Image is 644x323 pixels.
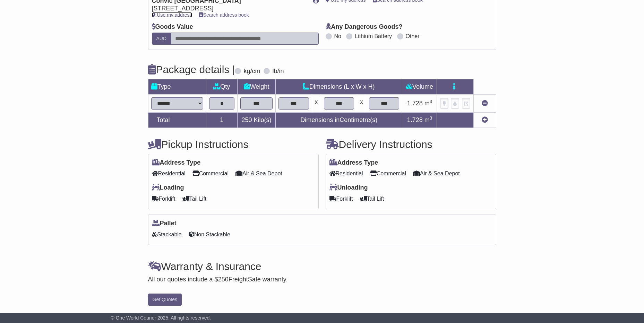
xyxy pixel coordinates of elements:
div: All our quotes include a $ FreightSafe warranty. [148,276,496,283]
span: Forklift [329,193,353,204]
span: Stackable [152,229,182,240]
label: Unloading [329,184,368,192]
label: Any Dangerous Goods? [326,23,403,31]
span: Air & Sea Depot [235,168,282,179]
label: Lithium Battery [355,33,392,40]
span: Non Stackable [189,229,230,240]
label: Goods Value [152,23,193,31]
label: Address Type [329,159,378,167]
label: AUD [152,33,171,45]
span: m [424,100,432,107]
h4: Package details | [148,64,235,75]
span: Commercial [192,168,229,179]
label: Loading [152,184,184,192]
sup: 3 [430,115,432,121]
sup: 3 [430,99,432,104]
label: lb/in [272,68,284,75]
span: Residential [329,168,363,179]
span: © One World Courier 2025. All rights reserved. [111,315,211,321]
span: Tail Lift [360,193,384,204]
td: Weight [238,79,276,94]
td: Qty [206,79,238,94]
span: 1.728 [407,100,423,107]
span: 250 [242,116,252,123]
span: Commercial [370,168,406,179]
span: 250 [218,276,229,283]
td: Type [148,79,206,94]
td: Dimensions in Centimetre(s) [276,112,402,128]
a: Use my address [152,12,192,18]
a: Remove this item [482,100,488,107]
a: Add new item [482,116,488,123]
td: Total [148,112,206,128]
label: kg/cm [243,68,260,75]
label: Pallet [152,220,177,227]
div: [STREET_ADDRESS] [152,5,306,12]
h4: Delivery Instructions [326,139,496,150]
td: 1 [206,112,238,128]
span: Tail Lift [182,193,207,204]
label: Other [406,33,420,40]
h4: Pickup Instructions [148,139,319,150]
h4: Warranty & Insurance [148,261,496,272]
span: Forklift [152,193,175,204]
a: Search address book [199,12,249,18]
span: m [424,116,432,123]
td: x [312,94,321,112]
td: Volume [402,79,437,94]
label: No [334,33,341,40]
span: 1.728 [407,116,423,123]
td: Kilo(s) [238,112,276,128]
button: Get Quotes [148,294,182,306]
label: Address Type [152,159,201,167]
td: x [357,94,366,112]
span: Air & Sea Depot [413,168,460,179]
span: Residential [152,168,186,179]
td: Dimensions (L x W x H) [276,79,402,94]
